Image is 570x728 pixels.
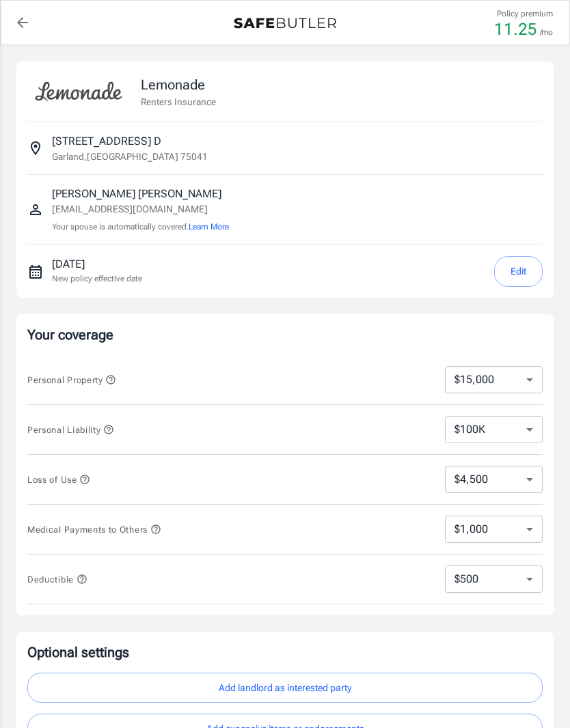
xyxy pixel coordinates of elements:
img: Back to quotes [234,18,336,29]
span: Loss of Use [27,475,90,485]
p: Policy premium [497,8,553,20]
span: Deductible [27,574,87,585]
button: Deductible [27,571,87,587]
p: 11.25 [494,21,537,38]
svg: New policy start date [27,264,44,280]
a: back to quotes [9,9,36,36]
p: [PERSON_NAME] [PERSON_NAME] [52,186,229,202]
button: Edit [494,256,543,287]
p: [EMAIL_ADDRESS][DOMAIN_NAME] [52,202,229,216]
button: Add landlord as interested party [27,673,543,703]
p: Garland , [GEOGRAPHIC_DATA] 75041 [52,150,208,163]
span: Personal Liability [27,425,114,435]
button: Personal Liability [27,421,114,438]
p: Optional settings [27,643,543,662]
button: Medical Payments to Others [27,521,161,537]
span: Personal Property [27,375,116,385]
img: Lemonade [27,72,130,111]
button: Learn More [189,221,229,233]
p: Your spouse is automatically covered. [52,221,229,234]
button: Personal Property [27,372,116,388]
p: Renters Insurance [141,95,216,109]
p: /mo [540,26,553,38]
p: [STREET_ADDRESS] D [52,133,161,150]
span: Medical Payments to Others [27,524,161,535]
p: Lemonade [141,74,216,95]
svg: Insured person [27,201,44,218]
p: Your coverage [27,325,543,344]
svg: Insured address [27,140,44,156]
p: New policy effective date [52,272,142,285]
p: [DATE] [52,256,142,272]
button: Loss of Use [27,471,90,488]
